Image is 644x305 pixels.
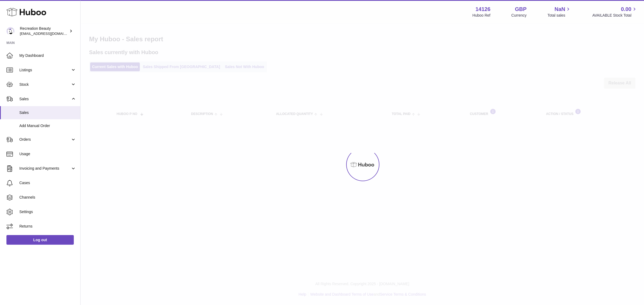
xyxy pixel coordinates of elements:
[621,6,631,13] span: 0.00
[511,13,527,18] div: Currency
[547,13,571,18] span: Total sales
[19,224,76,229] span: Returns
[554,6,565,13] span: NaN
[515,6,526,13] strong: GBP
[20,31,79,36] span: [EMAIL_ADDRESS][DOMAIN_NAME]
[19,123,76,128] span: Add Manual Order
[19,151,76,157] span: Usage
[19,166,71,171] span: Invoicing and Payments
[19,68,71,73] span: Listings
[19,195,76,200] span: Channels
[19,82,71,87] span: Stock
[19,110,76,115] span: Sales
[19,96,71,102] span: Sales
[19,53,76,58] span: My Dashboard
[6,235,74,245] a: Log out
[592,6,638,18] a: 0.00 AVAILABLE Stock Total
[592,13,638,18] span: AVAILABLE Stock Total
[20,26,68,36] div: Recreation Beauty
[19,180,76,185] span: Cases
[473,13,491,18] div: Huboo Ref
[6,27,14,35] img: internalAdmin-14126@internal.huboo.com
[19,209,76,214] span: Settings
[475,6,491,13] strong: 14126
[19,137,71,142] span: Orders
[547,6,571,18] a: NaN Total sales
